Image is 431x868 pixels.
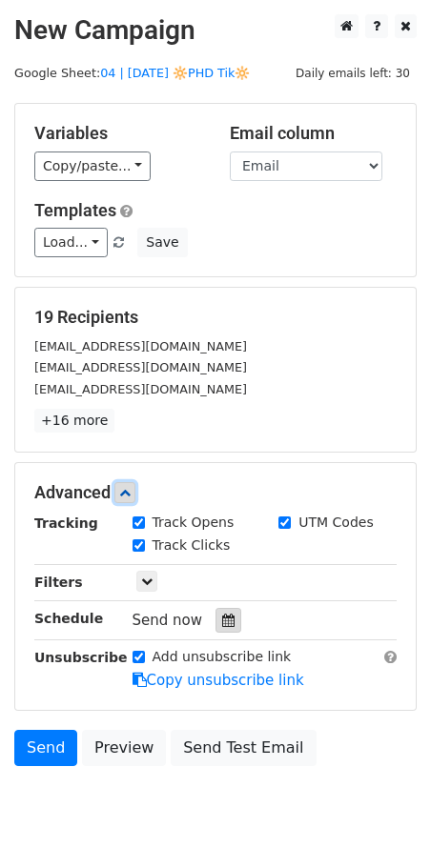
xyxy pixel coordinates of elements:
small: [EMAIL_ADDRESS][DOMAIN_NAME] [34,382,247,396]
label: Track Clicks [153,535,231,555]
small: Google Sheet: [14,66,250,80]
a: 04 | [DATE] 🔆PHD Tik🔆 [100,66,250,80]
a: Preview [82,730,166,766]
h5: Email column [230,123,397,144]
strong: Tracking [34,515,98,531]
small: [EMAIL_ADDRESS][DOMAIN_NAME] [34,360,247,374]
a: Templates [34,200,116,220]
h5: Variables [34,123,201,144]
h5: 19 Recipients [34,307,397,328]
small: [EMAIL_ADDRESS][DOMAIN_NAME] [34,339,247,353]
strong: Schedule [34,611,103,626]
strong: Unsubscribe [34,650,128,665]
label: Track Opens [153,513,235,533]
button: Save [137,228,187,257]
a: +16 more [34,409,114,433]
h5: Advanced [34,482,397,503]
strong: Filters [34,575,83,590]
a: Copy/paste... [34,151,151,181]
a: Load... [34,228,108,257]
span: Daily emails left: 30 [289,63,417,84]
label: UTM Codes [298,513,373,533]
a: Daily emails left: 30 [289,66,417,80]
iframe: Chat Widget [336,777,431,868]
label: Add unsubscribe link [153,647,292,667]
span: Send now [133,612,203,629]
a: Copy unsubscribe link [133,672,304,689]
h2: New Campaign [14,14,417,47]
a: Send [14,730,77,766]
a: Send Test Email [171,730,316,766]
